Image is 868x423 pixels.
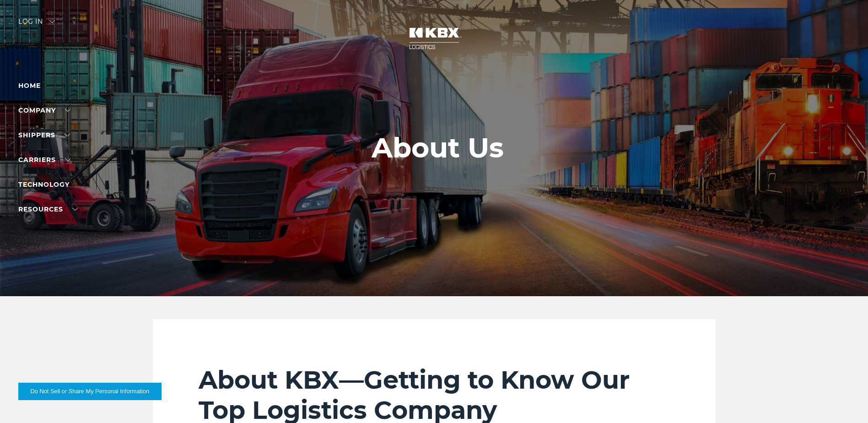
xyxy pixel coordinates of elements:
[18,156,70,164] a: Carriers
[18,131,70,139] a: SHIPPERS
[18,81,41,90] a: Home
[18,106,70,114] a: Company
[18,180,70,189] a: Technology
[18,383,162,400] button: Do Not Sell or Share My Personal Information
[49,20,55,23] img: arrow
[18,205,78,213] a: RESOURCES
[400,18,469,59] img: kbx logo
[18,18,55,32] div: Log in
[372,132,504,163] h1: About Us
